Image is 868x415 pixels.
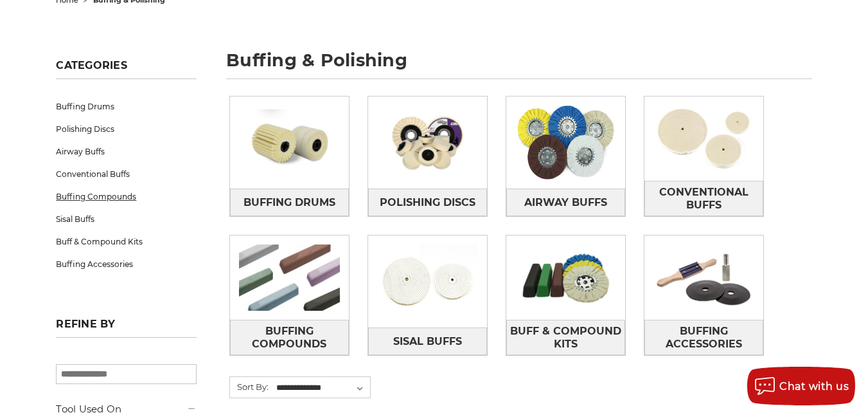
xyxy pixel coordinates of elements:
select: Sort By: [274,378,370,398]
span: Chat with us [779,380,849,392]
h5: Refine by [56,318,196,338]
a: Buffing Compounds [230,320,349,355]
img: Buff & Compound Kits [506,235,625,320]
span: Airway Buffs [524,192,607,214]
h5: Categories [56,59,196,79]
span: Buffing Compounds [231,320,348,355]
img: Polishing Discs [368,100,487,185]
a: Buffing Drums [230,189,349,216]
a: Conventional Buffs [644,181,763,216]
span: Sisal Buffs [393,331,462,353]
span: Buffing Accessories [645,320,763,355]
a: Airway Buffs [506,189,625,216]
a: Conventional Buffs [56,163,196,185]
a: Sisal Buffs [368,327,487,355]
img: Sisal Buffs [368,235,487,327]
img: Conventional Buffs [644,97,763,181]
a: Buffing Accessories [56,253,196,275]
a: Buffing Compounds [56,185,196,208]
span: Buffing Drums [244,192,335,214]
a: Airway Buffs [56,140,196,163]
a: Buffing Accessories [644,320,763,355]
a: Polishing Discs [368,189,487,216]
span: Polishing Discs [380,192,475,214]
img: Buffing Drums [230,100,349,185]
a: Sisal Buffs [56,208,196,230]
button: Chat with us [747,367,855,405]
a: Polishing Discs [56,118,196,140]
label: Sort By: [230,377,269,396]
a: Buff & Compound Kits [506,320,625,355]
h1: buffing & polishing [226,51,812,79]
span: Buff & Compound Kits [507,320,624,355]
a: Buffing Drums [56,95,196,118]
a: Buff & Compound Kits [56,230,196,253]
span: Conventional Buffs [645,181,763,216]
img: Buffing Accessories [644,235,763,320]
img: Airway Buffs [506,97,625,189]
img: Buffing Compounds [230,235,349,320]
